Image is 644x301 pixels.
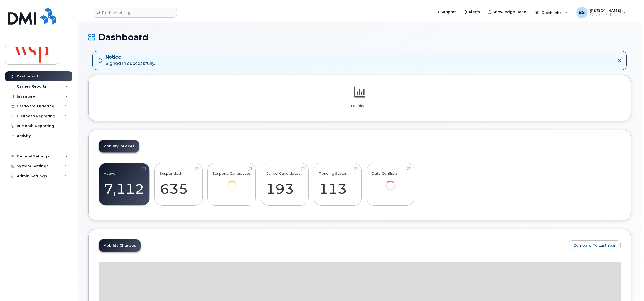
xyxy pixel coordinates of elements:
[105,54,155,60] strong: Notice
[99,140,139,152] a: Mobility Devices
[104,166,144,203] a: Active 7,112
[105,54,155,67] div: Signed in successfully.
[319,166,356,203] a: Pending Status 113
[160,166,197,203] a: Suspended 635
[99,103,621,108] p: Loading...
[88,32,631,42] h1: Dashboard
[573,243,616,248] span: Compare To Last Year
[99,239,141,252] a: Mobility Charges
[372,166,409,198] a: Data Conflicts
[266,166,303,203] a: Cancel Candidates 193
[569,240,621,250] button: Compare To Last Year
[213,166,251,198] a: Suspend Candidates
